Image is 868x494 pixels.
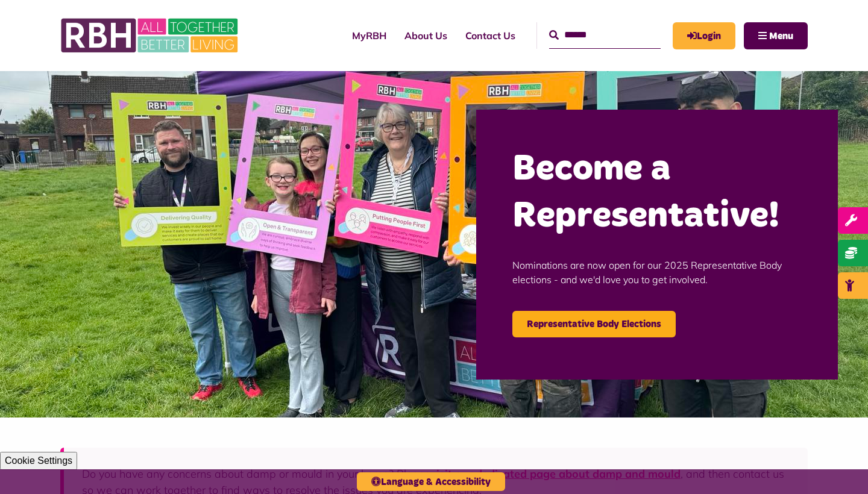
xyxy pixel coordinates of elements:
img: RBH [60,12,241,59]
p: Nominations are now open for our 2025 Representative Body elections - and we'd love you to get in... [512,240,802,305]
span: Menu [769,31,793,41]
button: Language & Accessibility [357,472,505,491]
a: Contact Us [456,19,524,52]
a: MyRBH [673,22,735,49]
a: About Us [395,19,456,52]
a: Representative Body Elections [512,311,676,337]
h2: Become a Representative! [512,146,802,240]
button: Navigation [744,22,808,49]
a: MyRBH [343,19,395,52]
a: visit our dedicated page about damp and mould [430,467,681,481]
